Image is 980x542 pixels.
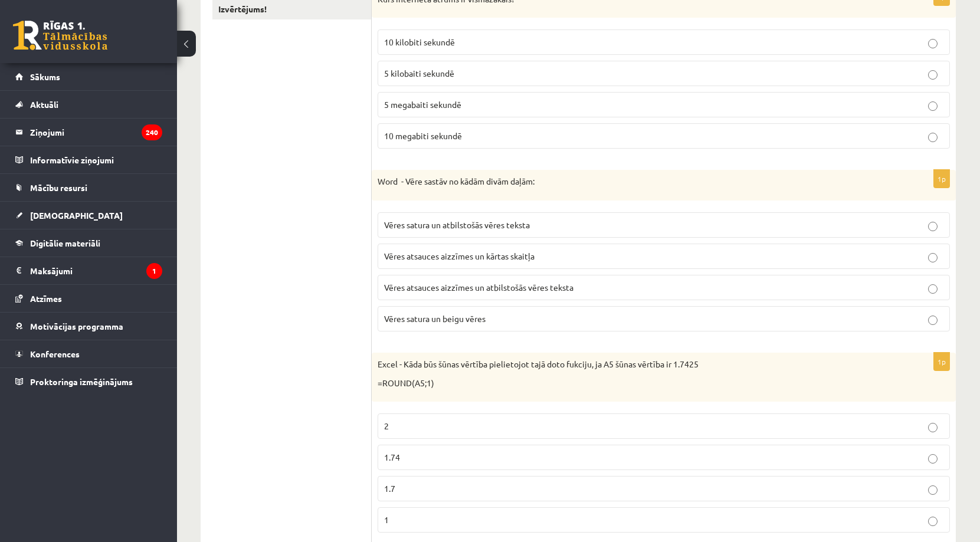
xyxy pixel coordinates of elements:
[384,68,454,78] span: 5 kilobaiti sekundē
[30,376,133,387] span: Proktoringa izmēģinājums
[13,21,107,50] a: Rīgas 1. Tālmācības vidusskola
[146,263,162,279] i: 1
[30,146,162,173] legend: Informatīvie ziņojumi
[15,285,162,312] a: Atzīmes
[15,146,162,173] a: Informatīvie ziņojumi
[30,210,123,221] span: [DEMOGRAPHIC_DATA]
[928,423,938,432] input: 2
[384,99,461,110] span: 5 megabaiti sekundē
[15,174,162,201] a: Mācību resursi
[384,313,486,324] span: Vēres satura un beigu vēres
[928,517,938,526] input: 1
[378,176,891,188] p: Word - Vēre sastāv no kādām divām daļām:
[30,119,162,146] legend: Ziņojumi
[30,182,87,193] span: Mācību resursi
[928,253,938,262] input: Vēres atsauces aizzīmes un kārtas skaitļa
[15,257,162,284] a: Maksājumi1
[30,99,58,110] span: Aktuāli
[30,257,162,284] legend: Maksājumi
[15,368,162,395] a: Proktoringa izmēģinājums
[384,37,455,47] span: 10 kilobiti sekundē
[384,130,462,141] span: 10 megabiti sekundē
[15,313,162,340] a: Motivācijas programma
[384,282,573,293] span: Vēres atsauces aizzīmes un atbilstošās vēres teksta
[15,119,162,146] a: Ziņojumi240
[384,483,395,494] span: 1.7
[384,514,389,525] span: 1
[30,238,100,248] span: Digitālie materiāli
[384,421,389,431] span: 2
[928,70,938,80] input: 5 kilobaiti sekundē
[384,219,530,230] span: Vēres satura un atbilstošās vēres teksta
[142,124,162,140] i: 240
[30,321,123,331] span: Motivācijas programma
[933,169,950,188] p: 1p
[15,63,162,90] a: Sākums
[30,71,60,82] span: Sākums
[378,377,891,389] p: =ROUND(A5;1)
[928,485,938,495] input: 1.7
[928,101,938,111] input: 5 megabaiti sekundē
[15,91,162,118] a: Aktuāli
[928,222,938,231] input: Vēres satura un atbilstošās vēres teksta
[928,316,938,325] input: Vēres satura un beigu vēres
[15,229,162,257] a: Digitālie materiāli
[15,340,162,367] a: Konferences
[928,454,938,464] input: 1.74
[928,39,938,48] input: 10 kilobiti sekundē
[30,349,80,359] span: Konferences
[378,359,891,370] p: Excel - Kāda būs šūnas vērtība pielietojot tajā doto fukciju, ja A5 šūnas vērtība ir 1.7425
[928,133,938,142] input: 10 megabiti sekundē
[928,284,938,294] input: Vēres atsauces aizzīmes un atbilstošās vēres teksta
[30,293,62,304] span: Atzīmes
[384,452,400,462] span: 1.74
[15,202,162,229] a: [DEMOGRAPHIC_DATA]
[933,352,950,371] p: 1p
[384,251,535,261] span: Vēres atsauces aizzīmes un kārtas skaitļa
